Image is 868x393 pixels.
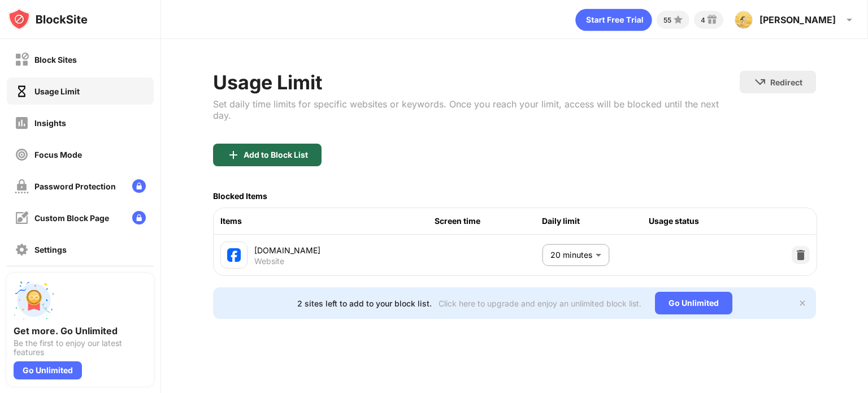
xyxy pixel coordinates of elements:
div: Blocked Items [213,191,267,201]
img: focus-off.svg [15,148,29,162]
img: lock-menu.svg [132,179,146,193]
img: customize-block-page-off.svg [15,211,29,225]
img: settings-off.svg [15,243,29,257]
div: Daily limit [542,215,649,227]
div: 2 sites left to add to your block list. [297,299,432,308]
div: [DOMAIN_NAME] [254,244,435,256]
img: x-button.svg [798,299,807,308]
div: Add to Block List [244,150,308,159]
p: 20 minutes [550,249,591,261]
div: [PERSON_NAME] [759,14,836,25]
div: Usage status [649,215,756,227]
div: Website [254,256,284,266]
img: block-off.svg [15,53,29,67]
img: push-unlimited.svg [14,280,54,321]
div: Custom Block Page [34,213,109,223]
img: ACg8ocJr2yoHqH7MfMk3KXkEIZESlItCGZm6VNBnSaaOHH-poJHJ6K5X=s96-c [735,11,753,29]
div: Go Unlimited [14,361,82,379]
div: Insights [34,118,66,128]
div: Focus Mode [34,150,82,159]
div: Items [220,215,435,227]
div: Redirect [770,77,802,87]
div: Screen time [435,215,542,227]
div: Usage Limit [213,71,740,94]
img: favicons [227,248,241,262]
div: Go Unlimited [655,292,732,314]
div: Set daily time limits for specific websites or keywords. Once you reach your limit, access will b... [213,98,740,121]
div: Block Sites [34,55,77,64]
img: time-usage-on.svg [15,84,29,98]
div: Get more. Go Unlimited [14,325,147,336]
img: lock-menu.svg [132,211,146,224]
div: Be the first to enjoy our latest features [14,339,147,357]
div: 55 [663,16,671,24]
div: Click here to upgrade and enjoy an unlimited block list. [439,299,641,308]
img: reward-small.svg [705,13,719,27]
div: Usage Limit [34,87,80,96]
img: points-small.svg [671,13,685,27]
div: Settings [34,245,67,254]
img: password-protection-off.svg [15,179,29,193]
div: 4 [701,16,705,24]
img: logo-blocksite.svg [8,8,88,31]
div: Password Protection [34,182,116,191]
img: insights-off.svg [15,116,29,130]
div: animation [575,8,652,31]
